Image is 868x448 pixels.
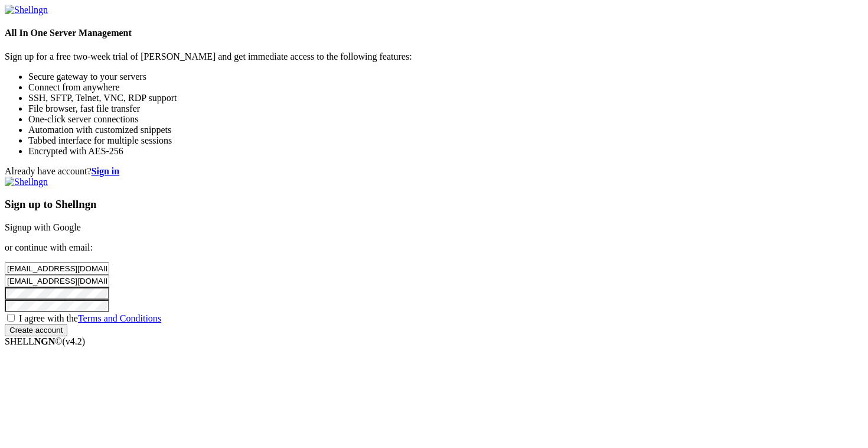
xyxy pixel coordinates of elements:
[5,5,48,15] img: Shellngn
[7,314,15,322] input: I agree with theTerms and Conditions
[28,146,863,157] li: Encrypted with AES-256
[5,324,67,336] input: Create account
[28,93,863,103] li: SSH, SFTP, Telnet, VNC, RDP support
[28,82,863,93] li: Connect from anywhere
[92,166,120,176] a: Sign in
[63,336,86,346] span: 4.2.0
[19,313,161,323] span: I agree with the
[5,51,863,62] p: Sign up for a free two-week trial of [PERSON_NAME] and get immediate access to the following feat...
[5,336,85,346] span: SHELL ©
[5,275,109,287] input: Email address
[5,166,863,177] div: Already have account?
[28,114,863,125] li: One-click server connections
[5,177,48,187] img: Shellngn
[5,242,863,253] p: or continue with email:
[5,28,863,38] h4: All In One Server Management
[5,198,863,211] h3: Sign up to Shellngn
[5,222,81,232] a: Signup with Google
[5,262,109,275] input: Full name
[28,72,863,82] li: Secure gateway to your servers
[28,125,863,135] li: Automation with customized snippets
[28,103,863,114] li: File browser, fast file transfer
[78,313,161,323] a: Terms and Conditions
[28,135,863,146] li: Tabbed interface for multiple sessions
[34,336,56,346] b: NGN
